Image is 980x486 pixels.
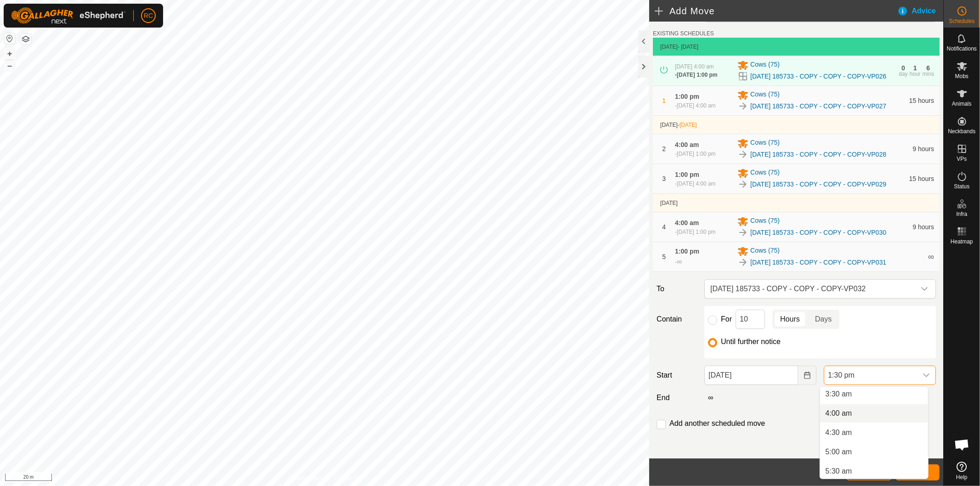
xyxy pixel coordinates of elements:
span: Heatmap [951,239,973,244]
span: Days [815,314,832,325]
a: Open chat [948,431,976,458]
span: 1:00 pm [675,248,699,255]
span: [DATE] [660,200,678,206]
span: Mobs [955,73,969,79]
span: [DATE] [660,122,678,128]
img: Gallagher Logo [11,7,126,24]
div: - [675,228,715,236]
span: 1:00 pm [675,171,699,178]
label: Add another scheduled move [669,420,765,427]
span: 15 hours [909,97,934,104]
img: To [737,101,748,112]
span: 9 hours [912,145,934,153]
span: Neckbands [948,129,975,134]
span: Cows (75) [750,216,780,227]
span: Cows (75) [750,168,780,179]
span: 2025-08-11 185733 - COPY - COPY - COPY-VP032 [707,280,915,298]
li: 5:00 am [820,443,928,461]
label: Contain [653,314,701,325]
label: Until further notice [721,338,781,345]
span: [DATE] [680,122,697,128]
div: - [675,150,715,158]
span: Schedules [949,18,974,24]
span: Hours [780,314,800,325]
img: To [737,257,748,268]
span: 2 [662,145,666,153]
div: 1 [913,65,917,71]
span: Infra [956,211,967,217]
span: Status [954,184,969,189]
label: End [653,392,701,403]
label: ∞ [704,394,717,401]
span: 5 [662,253,666,260]
button: Map Layers [20,34,31,45]
a: [DATE] 185733 - COPY - COPY - COPY-VP031 [750,258,886,267]
label: Start [653,370,701,381]
div: - [675,180,715,188]
a: [DATE] 185733 - COPY - COPY - COPY-VP028 [750,150,886,159]
span: 1:30 pm [824,366,917,384]
a: [DATE] 185733 - COPY - COPY - COPY-VP030 [750,228,886,237]
div: hour [910,71,921,77]
a: [DATE] 185733 - COPY - COPY - COPY-VP027 [750,102,886,111]
span: [DATE] 4:00 am [677,102,715,109]
span: 1 [662,97,666,104]
span: 15 hours [909,175,934,182]
li: 3:30 am [820,385,928,403]
span: [DATE] 1:00 pm [677,72,717,78]
img: To [737,179,748,190]
span: [DATE] 1:00 pm [677,151,715,157]
span: 1:00 pm [675,93,699,100]
a: [DATE] 185733 - COPY - COPY - COPY-VP029 [750,180,886,189]
div: - [675,256,682,267]
div: mins [923,71,934,77]
div: dropdown trigger [915,280,934,298]
span: Cows (75) [750,246,780,257]
span: 3 [662,175,666,182]
span: 4:00 am [675,141,699,148]
a: Contact Us [334,474,361,482]
span: ∞ [677,258,682,266]
span: 4 [662,223,666,231]
div: - [675,71,717,79]
span: [DATE] 4:00 am [675,63,714,70]
label: To [653,279,701,299]
span: 4:00 am [675,219,699,226]
label: For [721,316,732,323]
span: Help [956,475,968,480]
li: 4:00 am [820,404,928,423]
div: 0 [901,65,905,71]
img: To [737,149,748,160]
div: Advice [897,6,943,17]
span: Notifications [947,46,977,51]
a: Privacy Policy [289,474,323,482]
li: 4:30 am [820,424,928,442]
div: 6 [926,65,930,71]
button: – [4,60,15,71]
button: Choose Date [798,366,816,385]
span: [DATE] [660,44,678,50]
span: VPs [957,156,967,162]
span: - [DATE] [678,44,698,50]
a: [DATE] 185733 - COPY - COPY - COPY-VP026 [750,72,886,81]
div: dropdown trigger [917,366,935,384]
span: Animals [952,101,972,107]
span: 9 hours [912,223,934,231]
img: To [737,227,748,238]
span: 5:30 am [826,466,852,477]
span: 4:30 am [826,427,852,438]
span: 3:30 am [826,389,852,400]
span: RC [144,11,153,21]
span: Cows (75) [750,90,780,101]
div: - [675,102,715,110]
label: EXISTING SCHEDULES [653,29,714,38]
span: ∞ [928,252,934,261]
span: - [678,122,697,128]
span: [DATE] 4:00 am [677,181,715,187]
span: 4:00 am [826,408,852,419]
li: 5:30 am [820,462,928,480]
a: Help [944,458,980,484]
span: Cows (75) [750,60,780,71]
h2: Add Move [655,6,897,17]
button: + [4,48,15,59]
